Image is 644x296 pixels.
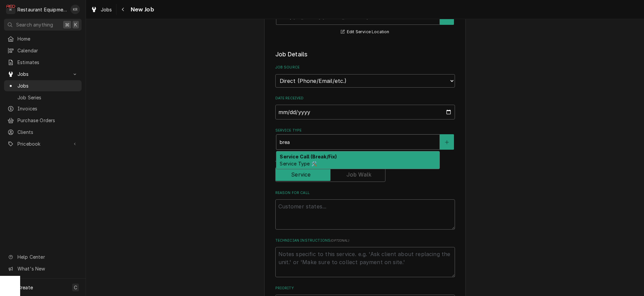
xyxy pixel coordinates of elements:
[275,238,455,243] label: Technician Instructions
[4,138,82,149] a: Go to Pricebook
[17,6,67,13] div: Restaurant Equipment Diagnostics
[4,103,82,114] a: Invoices
[275,158,455,182] div: Job Type
[4,68,82,80] a: Go to Jobs
[280,161,317,166] span: Service Type 🛠️
[6,5,15,14] div: Restaurant Equipment Diagnostics's Avatar
[4,251,82,262] a: Go to Help Center
[88,4,115,15] a: Jobs
[17,140,68,147] span: Pricebook
[275,128,455,133] label: Service Type
[17,285,33,290] span: Create
[17,35,78,42] span: Home
[17,105,78,112] span: Invoices
[4,80,82,91] a: Jobs
[6,5,15,14] div: R
[275,128,455,150] div: Service Type
[4,57,82,68] a: Estimates
[71,5,80,14] div: KR
[275,65,455,70] label: Job Source
[129,5,154,14] span: New Job
[275,286,455,291] label: Priority
[440,134,454,150] button: Create New Service
[17,253,78,260] span: Help Center
[101,6,112,13] span: Jobs
[4,33,82,44] a: Home
[275,96,455,101] label: Date Received
[74,21,77,28] span: K
[275,190,455,230] div: Reason For Call
[74,284,77,291] span: C
[340,28,390,36] button: Edit Service Location
[16,21,53,28] span: Search anything
[17,47,78,54] span: Calendar
[280,154,337,159] strong: Service Call (Break/Fix)
[275,65,455,87] div: Job Source
[17,59,78,66] span: Estimates
[4,127,82,138] a: Clients
[275,96,455,119] div: Date Received
[275,158,455,163] label: Job Type
[118,4,129,15] button: Navigate back
[17,117,78,124] span: Purchase Orders
[17,265,78,272] span: What's New
[71,5,80,14] div: Kelli Robinette's Avatar
[65,21,70,28] span: ⌘
[4,92,82,103] a: Job Series
[275,105,455,119] input: yyyy-mm-dd
[4,19,82,31] button: Search anything⌘K
[4,115,82,126] a: Purchase Orders
[275,190,455,196] label: Reason For Call
[4,45,82,56] a: Calendar
[275,3,455,36] div: Service Location
[330,239,349,242] span: ( optional )
[275,238,455,277] div: Technician Instructions
[4,263,82,274] a: Go to What's New
[445,140,449,145] svg: Create New Service
[17,82,78,89] span: Jobs
[17,94,78,101] span: Job Series
[17,129,78,136] span: Clients
[275,50,455,59] legend: Job Details
[17,70,68,78] span: Jobs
